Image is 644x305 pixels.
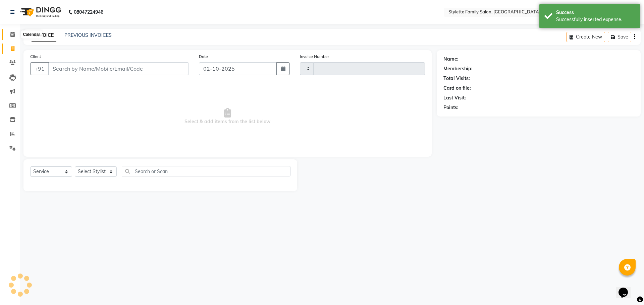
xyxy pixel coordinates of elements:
button: Create New [567,32,605,42]
div: Name: [443,56,459,63]
b: 08047224946 [74,3,103,21]
input: Search by Name/Mobile/Email/Code [48,62,189,75]
span: Select & add items from the list below [30,83,425,150]
label: Invoice Number [300,54,329,60]
iframe: chat widget [616,278,637,298]
div: Last Visit: [443,94,466,101]
label: Date [199,54,208,60]
img: logo [17,3,63,21]
a: PREVIOUS INVOICES [64,32,112,38]
div: Points: [443,104,459,111]
div: Total Visits: [443,75,470,82]
div: Success [556,9,635,16]
div: Successfully inserted expense. [556,16,635,23]
label: Client [30,54,41,60]
div: Calendar [21,30,42,39]
div: Membership: [443,65,473,72]
button: Save [608,32,631,42]
div: Card on file: [443,85,471,92]
input: Search or Scan [122,166,290,176]
button: +91 [30,62,49,75]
